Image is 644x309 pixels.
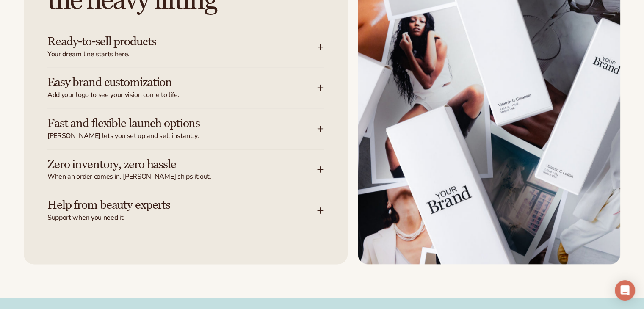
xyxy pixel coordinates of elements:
div: Open Intercom Messenger [615,280,635,301]
h3: Ready-to-sell products [47,35,292,48]
h3: Fast and flexible launch options [47,117,292,130]
span: When an order comes in, [PERSON_NAME] ships it out. [47,172,317,181]
h3: Easy brand customization [47,76,292,89]
span: Support when you need it. [47,213,317,222]
span: Add your logo to see your vision come to life. [47,91,317,99]
h3: Help from beauty experts [47,199,292,212]
h3: Zero inventory, zero hassle [47,158,292,171]
span: [PERSON_NAME] lets you set up and sell instantly. [47,132,317,141]
span: Your dream line starts here. [47,50,317,59]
